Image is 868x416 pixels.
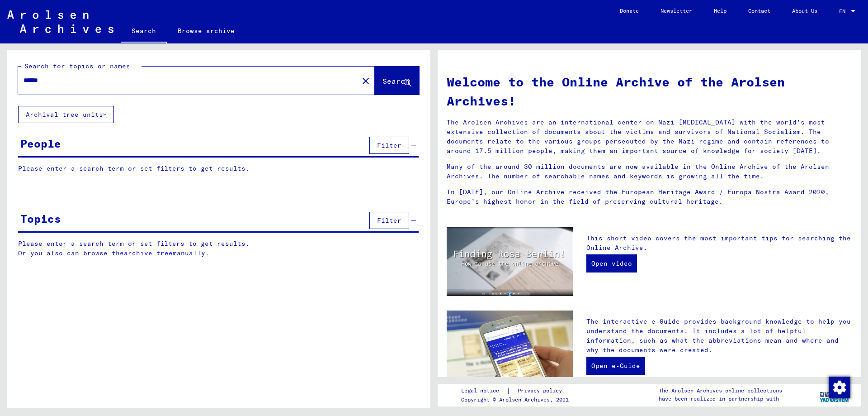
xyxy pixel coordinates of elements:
div: Zustimmung ändern [828,376,850,398]
img: video.jpg [447,227,573,296]
button: Archival tree units [18,106,114,123]
span: Filter [377,141,401,149]
img: eguide.jpg [447,311,573,395]
img: Arolsen_neg.svg [7,10,113,33]
mat-icon: close [360,76,371,86]
div: | [461,386,573,396]
p: Many of the around 30 million documents are now available in the Online Archive of the Arolsen Ar... [447,162,852,181]
a: Legal notice [461,386,506,396]
p: Please enter a search term or set filters to get results. [18,164,419,173]
mat-select-trigger: EN [839,8,845,14]
mat-label: Search for topics or names [24,62,130,70]
p: have been realized in partnership with [659,395,782,403]
button: Clear [357,72,375,90]
img: Zustimmung ändern [829,377,850,398]
p: The Arolsen Archives are an international center on Nazi [MEDICAL_DATA] with the world’s most ext... [447,118,852,156]
p: The Arolsen Archives online collections [659,387,782,395]
p: This short video covers the most important tips for searching the Online Archive. [586,234,852,253]
h1: Welcome to the Online Archive of the Arolsen Archives! [447,72,852,110]
button: Filter [369,212,409,229]
div: People [20,135,61,152]
span: Filter [377,216,401,225]
a: Browse archive [167,20,245,42]
a: archive tree [124,249,173,257]
a: Search [121,20,167,43]
span: Search [382,77,410,86]
p: Copyright © Arolsen Archives, 2021 [461,396,573,404]
div: Topics [20,210,61,227]
img: yv_logo.png [818,383,852,406]
p: The interactive e-Guide provides background knowledge to help you understand the documents. It in... [586,317,852,355]
p: Please enter a search term or set filters to get results. Or you also can browse the manually. [18,239,419,258]
button: Search [375,67,419,95]
p: In [DATE], our Online Archive received the European Heritage Award / Europa Nostra Award 2020, Eu... [447,187,852,206]
a: Privacy policy [510,386,573,396]
button: Filter [369,137,409,154]
a: Open e-Guide [586,357,645,375]
a: Open video [586,254,637,273]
